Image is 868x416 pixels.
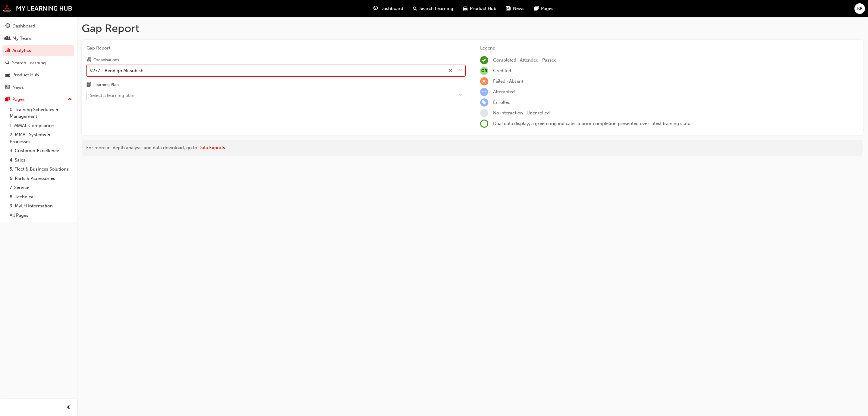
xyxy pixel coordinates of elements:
[7,165,74,174] a: 5. Fleet & Business Solutions
[2,94,74,105] button: Pages
[86,144,859,151] div: For more in-depth analysis and data download, go to
[86,57,91,63] span: organisation-icon
[458,2,501,15] a: car-iconProduct Hub
[5,36,10,41] span: people-icon
[529,2,558,15] a: pages-iconPages
[369,2,408,15] a: guage-iconDashboard
[458,67,463,75] span: down-icon
[480,109,488,117] span: learningRecordVerb_NONE-icon
[480,98,488,107] span: learningRecordVerb_ENROLL-icon
[2,45,74,56] a: Analytics
[7,174,74,183] a: 6. Parts & Accessories
[7,105,74,121] a: 0. Training Schedules & Management
[493,110,550,116] span: No interaction · Unenrolled
[857,5,863,12] span: KK
[408,2,458,15] a: search-iconSearch Learning
[506,5,511,12] span: news-icon
[493,57,557,63] span: Completed · Attended · Passed
[66,404,71,411] span: prev-icon
[7,211,74,220] a: All Pages
[501,2,529,15] a: news-iconNews
[541,5,553,12] span: Pages
[373,5,378,12] span: guage-icon
[12,59,46,66] div: Search Learning
[854,3,865,14] button: KK
[5,85,10,90] span: news-icon
[5,97,10,102] span: pages-icon
[7,121,74,130] a: 1. MMAL Compliance
[12,84,24,91] div: News
[480,67,488,75] span: null-icon
[7,130,74,146] a: 2. MMAL Systems & Processes
[5,60,10,66] span: search-icon
[493,68,511,73] span: Credited
[90,67,145,74] div: V277 - Bendigo Mitsubishi
[7,155,74,165] a: 4. Sales
[12,35,31,42] div: My Team
[493,121,694,126] span: Dual data display; a green ring indicates a prior completion presented over latest training status.
[68,96,72,104] span: up-icon
[420,5,453,12] span: Search Learning
[480,56,488,64] span: learningRecordVerb_COMPLETE-icon
[493,100,511,105] span: Enrolled
[12,23,35,30] div: Dashboard
[458,91,463,99] span: down-icon
[3,5,72,12] img: mmal
[2,33,74,44] a: My Team
[2,82,74,93] a: News
[86,82,91,88] span: learningplan-icon
[480,45,859,52] div: Legend
[513,5,524,12] span: News
[5,48,10,53] span: chart-icon
[7,146,74,155] a: 3. Customer Excellence
[480,77,488,85] span: learningRecordVerb_FAIL-icon
[90,92,134,99] div: Select a learning plan
[198,145,225,150] a: Data Exports
[2,21,74,32] a: Dashboard
[493,78,523,84] span: Failed · Absent
[2,19,74,94] button: DashboardMy TeamAnalyticsSearch LearningProduct HubNews
[5,24,10,29] span: guage-icon
[82,22,863,35] h1: Gap Report
[93,82,119,88] div: Learning Plan
[7,192,74,202] a: 8. Technical
[534,5,539,12] span: pages-icon
[2,57,74,69] a: Search Learning
[413,5,417,12] span: search-icon
[86,45,465,52] span: Gap Report
[7,183,74,192] a: 7. Service
[380,5,403,12] span: Dashboard
[12,96,25,103] div: Pages
[7,201,74,211] a: 9. MyLH Information
[93,57,119,63] div: Organisations
[12,72,39,78] div: Product Hub
[2,69,74,81] a: Product Hub
[493,89,515,94] span: Attempted
[480,88,488,96] span: learningRecordVerb_ATTEMPT-icon
[463,5,467,12] span: car-icon
[470,5,496,12] span: Product Hub
[5,72,10,78] span: car-icon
